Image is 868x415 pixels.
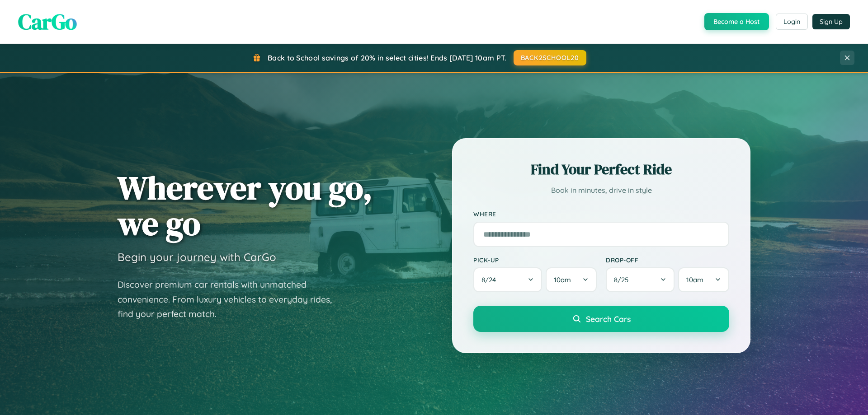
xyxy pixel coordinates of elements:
h3: Begin your journey with CarGo [118,250,276,264]
button: 10am [546,267,597,292]
span: Back to School savings of 20% in select cities! Ends [DATE] 10am PT. [268,53,506,62]
p: Book in minutes, drive in style [473,184,729,197]
button: 10am [678,267,729,292]
button: 8/25 [606,267,675,292]
span: 8 / 25 [614,275,633,284]
button: Sign Up [812,14,850,29]
span: Search Cars [586,314,631,324]
label: Drop-off [606,256,729,264]
p: Discover premium car rentals with unmatched convenience. From luxury vehicles to everyday rides, ... [118,277,344,322]
button: Login [776,14,808,30]
label: Where [473,210,729,218]
button: 8/24 [473,267,542,292]
span: 10am [686,275,703,284]
span: 8 / 24 [481,275,500,284]
span: CarGo [18,7,77,37]
span: 10am [554,275,571,284]
button: Become a Host [704,13,769,30]
h2: Find Your Perfect Ride [473,159,729,179]
h1: Wherever you go, we go [118,170,373,241]
button: Search Cars [473,306,729,332]
button: BACK2SCHOOL20 [514,50,586,65]
label: Pick-up [473,256,597,264]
